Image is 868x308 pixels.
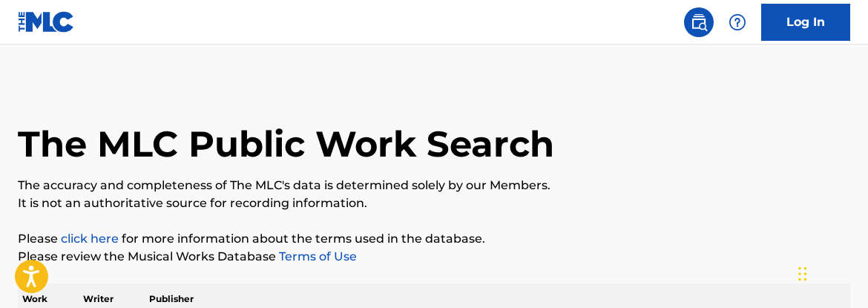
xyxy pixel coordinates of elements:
[18,122,554,166] h1: The MLC Public Work Search
[18,11,75,33] img: MLC Logo
[18,230,850,248] p: Please for more information about the terms used in the database.
[18,177,850,194] p: The accuracy and completeness of The MLC's data is determined solely by our Members.
[729,13,746,31] img: help
[761,4,850,41] a: Log In
[18,248,850,266] p: Please review the Musical Works Database
[798,252,807,296] div: Drag
[723,7,752,37] div: Help
[18,194,850,212] p: It is not an authoritative source for recording information.
[690,13,708,31] img: search
[61,232,119,246] a: click here
[276,249,357,263] a: Terms of Use
[794,237,868,308] iframe: Chat Widget
[684,7,714,37] a: Public Search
